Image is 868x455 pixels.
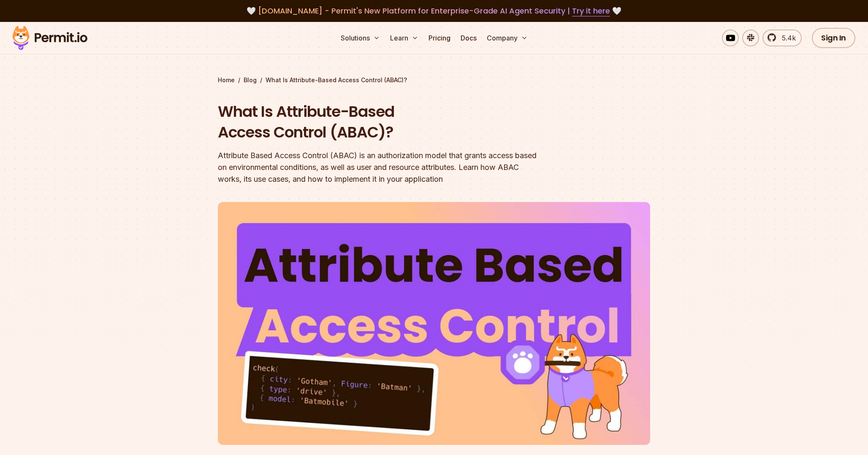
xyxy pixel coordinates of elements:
button: Company [483,30,531,46]
a: 5.4k [762,30,802,46]
div: / / [218,76,650,84]
div: Attribute Based Access Control (ABAC) is an authorization model that grants access based on envir... [218,150,542,185]
a: Blog [244,76,257,84]
a: Sign In [812,28,855,48]
h1: What Is Attribute-Based Access Control (ABAC)? [218,101,542,143]
img: What Is Attribute-Based Access Control (ABAC)? [218,202,650,445]
span: [DOMAIN_NAME] - Permit's New Platform for Enterprise-Grade AI Agent Security | [258,5,610,16]
img: Permit logo [8,24,91,52]
a: Pricing [425,30,454,46]
button: Learn [387,30,422,46]
span: 5.4k [777,33,796,43]
button: Solutions [337,30,383,46]
a: Docs [457,30,480,46]
div: 🤍 🤍 [20,5,848,17]
a: Try it here [572,5,610,16]
a: Home [218,76,235,84]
